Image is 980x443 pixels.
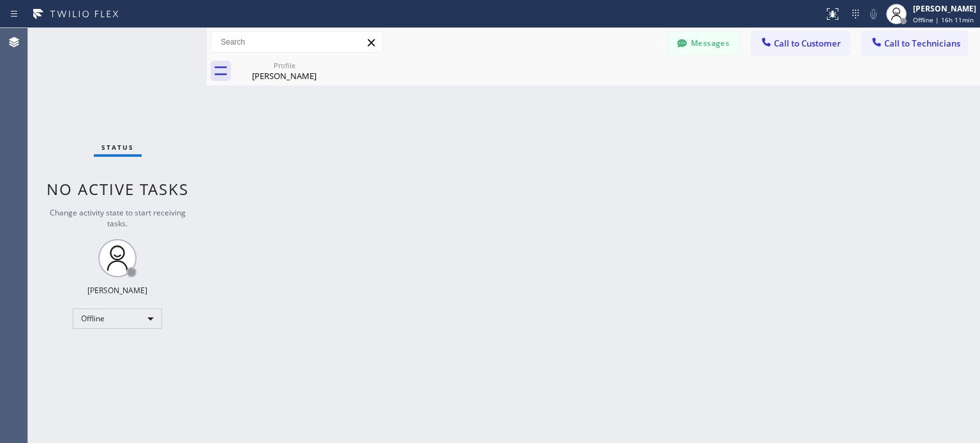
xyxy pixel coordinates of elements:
span: Status [101,143,134,152]
input: Search [211,32,382,52]
button: Mute [865,5,882,23]
span: Change activity state to start receiving tasks. [50,207,186,229]
button: Messages [669,31,739,55]
button: Call to Customer [752,31,849,55]
div: [PERSON_NAME] [913,3,976,14]
span: Offline | 16h 11min [913,15,974,24]
span: Call to Customer [774,38,841,49]
div: Lisa Podell [236,57,332,85]
span: Call to Technicians [884,38,960,49]
span: No active tasks [47,178,189,200]
div: [PERSON_NAME] [236,70,332,82]
div: Profile [236,61,332,70]
button: Call to Technicians [862,31,967,55]
div: Offline [73,309,162,329]
div: [PERSON_NAME] [87,285,147,296]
